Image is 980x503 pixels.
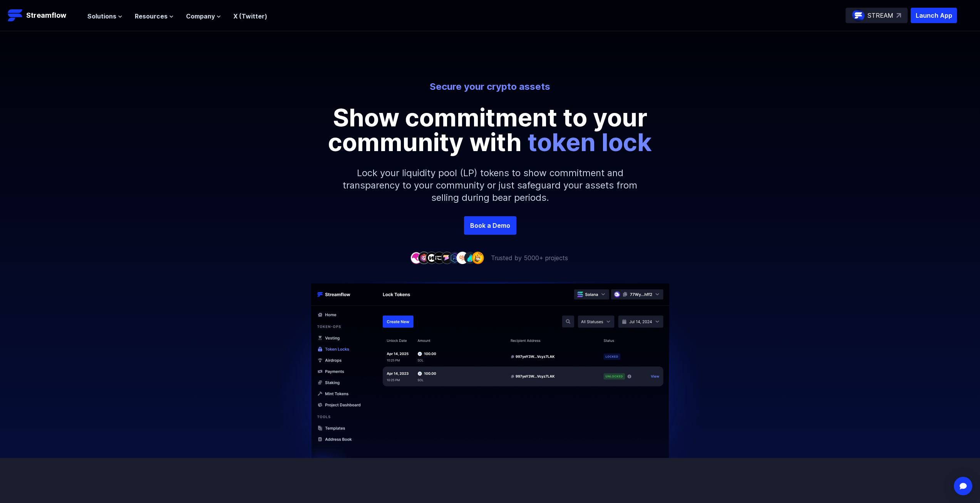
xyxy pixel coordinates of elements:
span: token lock [528,127,652,157]
img: company-7 [456,252,469,264]
a: STREAM [846,8,908,23]
img: company-4 [433,252,446,264]
button: Company [186,12,221,21]
img: company-9 [472,252,484,264]
img: company-2 [418,252,430,264]
button: Solutions [87,12,122,21]
img: company-5 [441,252,453,264]
img: company-8 [464,252,476,264]
p: Lock your liquidity pool (LP) tokens to show commitment and transparency to your community or jus... [325,155,656,216]
img: company-6 [449,252,461,264]
span: Solutions [87,12,116,21]
a: Book a Demo [464,216,516,235]
button: Resources [135,12,174,21]
p: Secure your crypto assets [277,81,704,93]
img: Hero Image [271,282,710,477]
img: top-right-arrow.svg [896,13,901,18]
img: streamflow-logo-circle.png [852,9,864,22]
a: Streamflow [8,8,80,23]
button: Launch App [911,8,957,23]
p: STREAM [868,11,893,20]
img: company-1 [410,252,422,264]
p: Streamflow [26,10,66,21]
span: Company [186,12,215,21]
p: Show commitment to your community with [317,105,663,155]
p: Trusted by 5000+ projects [491,253,568,262]
span: Resources [135,12,168,21]
a: X (Twitter) [233,12,267,20]
img: company-3 [426,252,438,264]
img: Streamflow Logo [8,8,23,23]
div: Open Intercom Messenger [954,477,972,495]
